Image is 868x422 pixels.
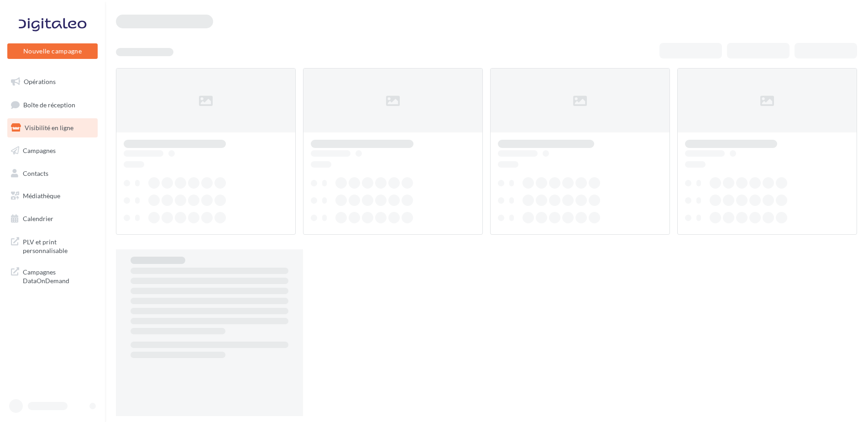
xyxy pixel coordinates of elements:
[5,72,99,91] a: Opérations
[5,209,99,228] a: Calendrier
[23,266,94,285] span: Campagnes DataOnDemand
[5,141,99,160] a: Campagnes
[23,100,75,108] span: Boîte de réception
[5,262,99,289] a: Campagnes DataOnDemand
[5,95,99,115] a: Boîte de réception
[23,215,53,222] span: Calendrier
[7,43,98,59] button: Nouvelle campagne
[5,164,99,183] a: Contacts
[23,236,94,255] span: PLV et print personnalisable
[23,192,60,200] span: Médiathèque
[23,147,56,154] span: Campagnes
[23,169,48,177] span: Contacts
[25,124,73,132] span: Visibilité en ligne
[5,186,99,206] a: Médiathèque
[24,78,56,85] span: Opérations
[5,118,99,137] a: Visibilité en ligne
[5,232,99,259] a: PLV et print personnalisable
